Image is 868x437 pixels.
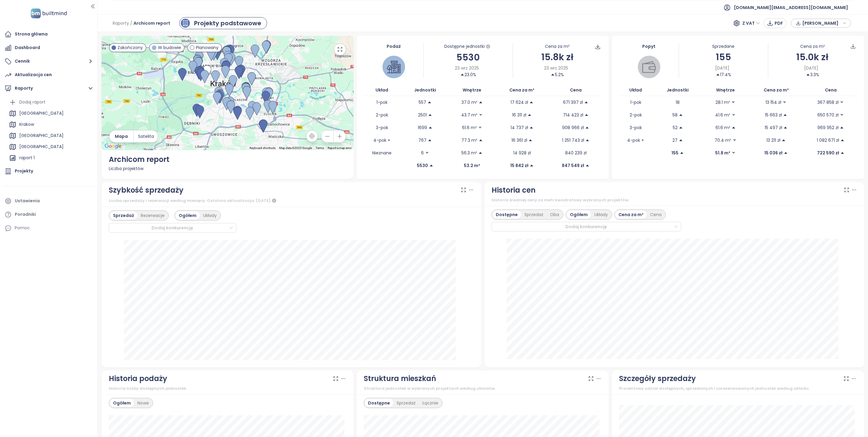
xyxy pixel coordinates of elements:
p: 13 154 zł [766,99,781,106]
span: W budowie [158,44,181,51]
p: 61.6 m² [715,124,730,131]
a: Report a map error [328,146,352,150]
span: caret-down [840,113,844,117]
span: Zakończony [118,44,143,51]
p: 671 397 zł [563,99,583,106]
span: Map data ©2025 Google [279,146,312,150]
th: Wnętrze [703,84,748,96]
span: / [130,18,132,29]
span: caret-up [528,138,533,142]
th: Jednostki [652,84,703,96]
div: Krakow [19,121,34,128]
span: caret-up [806,73,810,77]
div: Układy [200,211,220,220]
div: Aktualizacja cen [15,71,52,79]
span: caret-up [679,126,683,130]
div: [GEOGRAPHIC_DATA] [8,142,93,152]
p: 53.2 m² [464,162,480,169]
p: 969 952 zł [817,124,838,131]
div: Ustawienia [15,197,40,205]
div: 15.0k zł [768,50,857,64]
a: primary [179,17,267,29]
a: Open this area in Google Maps (opens a new window) [103,142,123,150]
td: 3-pok [364,121,400,134]
div: Popyt [619,43,678,50]
div: Sprzedane [679,43,768,50]
span: caret-up [840,151,844,155]
button: Mapa [109,130,134,142]
div: Nowe [134,399,152,407]
div: Poradniki [15,211,36,218]
p: 367 858 zł [817,99,838,106]
p: 14 737 zł [511,124,528,131]
th: Cena [550,84,602,96]
td: 4-pok + [619,134,652,147]
span: Planowany [196,44,219,51]
div: Sprzedaż [521,210,547,219]
span: caret-up [679,138,683,142]
span: [PERSON_NAME] [802,19,841,28]
button: Keyboard shortcuts [250,146,275,150]
span: [DATE] [804,65,818,71]
p: 28.1 m² [715,99,730,106]
span: caret-down [478,126,482,130]
p: 5530 [417,162,428,169]
span: caret-up [680,151,684,155]
div: 15.8k zł [513,50,602,64]
p: 15 036 zł [764,150,782,156]
th: Cena za m² [748,84,804,96]
p: 17 624 zł [511,99,528,106]
p: 61.6 m² [462,124,477,131]
span: caret-up [585,163,590,168]
span: caret-up [585,126,589,130]
div: 5.2% [551,71,564,78]
div: Ogółem [567,210,591,219]
p: 2501 [418,112,427,118]
span: caret-up [584,113,589,117]
p: 41.6 m² [715,112,730,118]
span: caret-up [782,138,786,142]
div: raport 1 [8,153,93,163]
span: caret-up [529,126,533,130]
td: 4-pok + [364,134,400,147]
a: Aktualizacja cen [3,69,94,81]
p: 51.8 m² [715,150,730,156]
p: 77.3 m² [461,137,477,144]
p: 722 590 zł [817,150,839,156]
p: 155 [671,150,678,156]
p: 58 [672,112,678,118]
p: 6 [421,150,424,156]
a: Ustawienia [3,195,94,207]
div: Podaż [364,43,423,50]
div: 155 [679,50,768,64]
p: 37.0 m² [461,99,477,106]
p: 16 311 zł [512,112,526,118]
p: 27 [672,137,678,144]
div: Ogółem [110,399,134,407]
span: caret-up [840,126,844,130]
span: caret-up [529,100,533,104]
p: 70.4 m² [715,137,731,144]
td: 2-pok [364,109,400,121]
span: caret-down [731,113,736,117]
td: 2-pok [619,109,652,121]
span: Satelita [138,133,154,140]
span: caret-up [479,138,483,142]
div: Dostępne [492,210,521,219]
div: Liczba sprzedaży i rezerwacji według miesięcy. Ostatnia aktualizacja: [DATE] [109,197,474,204]
p: 557 [419,99,426,106]
span: caret-up [478,151,483,155]
p: 15 842 zł [510,162,528,169]
p: 840 239 zł [565,150,587,156]
span: caret-up [585,138,590,142]
span: 23 wrz 2025 [544,65,568,71]
th: Cena [804,84,857,96]
div: 5530 [424,50,513,64]
div: Dashboard [15,44,40,51]
img: house [387,60,401,74]
div: 17.4% [716,71,731,78]
a: Poradniki [3,209,94,221]
div: Liczba projektów [109,165,347,172]
div: Cena [647,210,665,219]
div: Rezerwacje [137,211,168,220]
